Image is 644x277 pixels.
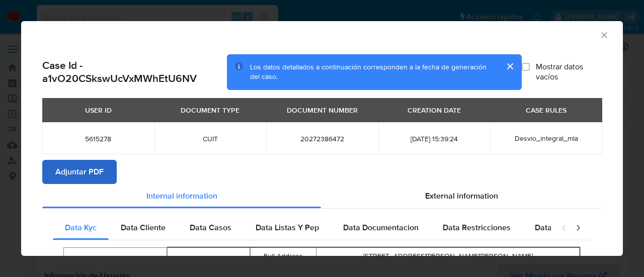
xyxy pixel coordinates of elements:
[21,21,623,256] div: closure-recommendation-modal
[443,222,511,233] span: Data Restricciones
[167,134,255,143] span: CUIT
[65,222,97,233] span: Data Kyc
[520,102,573,119] div: CASE RULES
[425,190,498,202] span: External information
[401,102,467,119] div: CREATION DATE
[535,222,604,233] span: Data Publicaciones
[42,59,227,85] h2: Case Id - a1vO20CSkswUcVxMWhEtU6NV
[53,216,551,240] div: Detailed internal info
[42,160,117,184] button: Adjuntar PDF
[536,62,602,82] span: Mostrar datos vacíos
[121,222,166,233] span: Data Cliente
[515,133,578,143] span: Desvio_integral_mla
[55,161,104,183] span: Adjuntar PDF
[316,247,580,265] td: [STREET_ADDRESS][PERSON_NAME][PERSON_NAME]
[146,190,217,202] span: Internal information
[251,247,316,265] td: Full Address
[190,222,231,233] span: Data Casos
[522,63,530,71] input: Mostrar datos vacíos
[498,54,522,78] button: cerrar
[79,102,118,119] div: USER ID
[390,134,478,143] span: [DATE] 15:39:24
[343,222,419,233] span: Data Documentacion
[42,184,602,208] div: Detailed info
[256,222,319,233] span: Data Listas Y Pep
[278,134,366,143] span: 20272386472
[599,30,608,39] button: Cerrar ventana
[54,134,142,143] span: 5615278
[175,102,246,119] div: DOCUMENT TYPE
[250,62,487,82] span: Los datos detallados a continuación corresponden a la fecha de generación del caso.
[281,102,364,119] div: DOCUMENT NUMBER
